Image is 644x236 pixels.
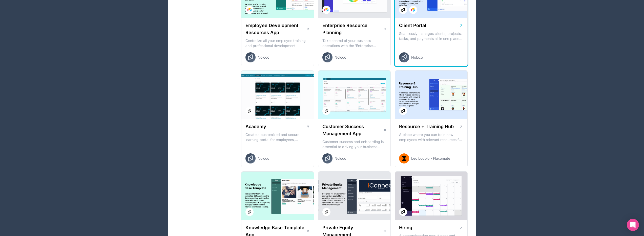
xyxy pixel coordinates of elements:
span: Leo Lodolo - Fluxomate [411,156,450,161]
h1: Customer Success Management App [322,123,384,137]
h1: Academy [245,123,266,130]
p: Customer success and onboarding is essential to driving your business forward and ensuring retent... [322,139,387,149]
img: Airtable Logo [247,8,252,12]
p: A place where you can train new employees with relevant resources for each department and allow s... [399,132,463,142]
h1: Resource + Training Hub [399,123,454,130]
p: Centralize all your employee training and professional development resources in one place. Whethe... [245,38,310,48]
span: Noloco [411,55,423,60]
span: Noloco [258,156,269,161]
p: Seamlessly manages clients, projects, tasks, and payments all in one place An interactive platfor... [399,31,463,41]
h1: Enterprise Resource Planning [322,22,383,36]
h1: Hiring [399,224,412,231]
span: Noloco [335,55,346,60]
span: Noloco [258,55,269,60]
img: Airtable Logo [411,8,415,12]
h1: Client Portal [399,22,426,29]
span: Noloco [335,156,346,161]
h1: Employee Development Resources App [245,22,307,36]
p: Create a customized and secure learning portal for employees, customers or partners. Organize les... [245,132,310,142]
img: Airtable Logo [324,8,328,12]
p: Take control of your business operations with the 'Enterprise Resource Planning' template. This c... [322,38,387,48]
div: Open Intercom Messenger [627,219,639,231]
